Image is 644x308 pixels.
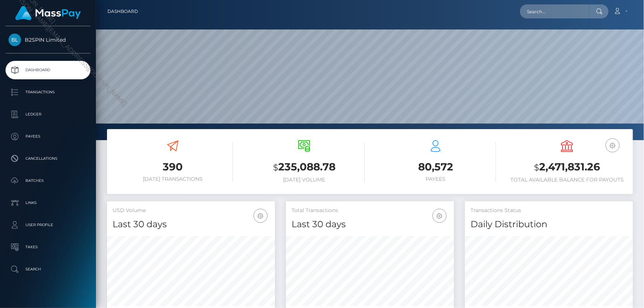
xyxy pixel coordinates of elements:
[113,176,233,182] h6: [DATE] Transactions
[507,177,627,183] h6: Total Available Balance for Payouts
[6,149,90,168] a: Cancellations
[113,160,233,174] h3: 390
[376,176,496,182] h6: Payees
[8,242,87,253] p: Taxes
[6,194,90,212] a: Links
[6,37,90,43] span: B2SPIN Limited
[8,153,87,164] p: Cancellations
[113,207,269,214] h5: USD Volume
[6,105,90,124] a: Ledger
[471,218,627,231] h4: Daily Distribution
[8,197,87,208] p: Links
[244,160,364,175] h3: 235,088.78
[520,4,589,18] input: Search...
[292,218,448,231] h4: Last 30 days
[8,131,87,142] p: Payees
[292,207,448,214] h5: Total Transactions
[273,162,278,173] small: $
[6,61,90,79] a: Dashboard
[8,219,87,231] p: User Profile
[8,109,87,120] p: Ledger
[6,172,90,190] a: Batches
[6,238,90,256] a: Taxes
[471,207,627,214] h5: Transactions Status
[113,218,269,231] h4: Last 30 days
[534,162,539,173] small: $
[6,127,90,146] a: Payees
[107,4,138,19] a: Dashboard
[8,65,87,76] p: Dashboard
[8,175,87,186] p: Batches
[8,264,87,275] p: Search
[376,160,496,174] h3: 80,572
[507,160,627,175] h3: 2,471,831.26
[6,83,90,101] a: Transactions
[15,6,81,20] img: MassPay Logo
[6,216,90,234] a: User Profile
[8,87,87,98] p: Transactions
[8,34,21,46] img: B2SPIN Limited
[244,177,364,183] h6: [DATE] Volume
[6,260,90,278] a: Search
